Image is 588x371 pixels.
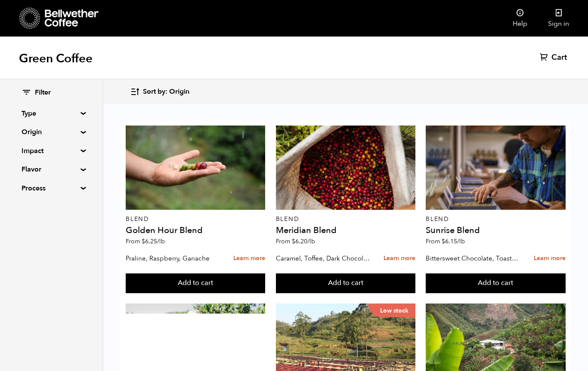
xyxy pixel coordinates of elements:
[276,252,371,265] p: Caramel, Toffee, Dark Chocolate
[426,226,565,235] h4: Sunrise Blend
[276,273,415,293] button: Add to cart
[276,226,415,235] h4: Meridian Blend
[157,237,165,245] span: /lb
[384,249,415,268] a: Learn more
[426,252,520,265] p: Bittersweet Chocolate, Toasted Marshmallow, Candied Orange, Praline
[368,304,415,317] p: Low stock
[22,164,81,175] summary: Flavor
[426,237,465,245] span: From
[551,52,567,63] span: Cart
[442,237,445,245] span: $
[307,237,315,245] span: /lb
[426,216,565,222] p: Blend
[457,237,465,245] span: /lb
[233,249,265,268] a: Learn more
[22,108,81,119] summary: Type
[292,237,295,245] span: $
[126,226,265,235] h4: Golden Hour Blend
[19,51,93,66] h1: Green Coffee
[276,216,415,222] p: Blend
[142,237,165,245] bdi: 6.25
[126,252,220,265] p: Praline, Raspberry, Ganache
[292,237,315,245] bdi: 6.20
[126,273,265,293] button: Add to cart
[22,127,81,137] summary: Origin
[276,237,315,245] span: From
[35,88,51,98] span: Filter
[143,87,189,97] span: Sort by: Origin
[22,183,81,193] summary: Process
[126,216,265,222] p: Blend
[534,249,566,268] a: Learn more
[142,237,145,245] span: $
[426,273,565,293] button: Add to cart
[22,146,81,156] summary: Impact
[130,82,189,102] button: Sort by: Origin
[540,52,569,63] a: Cart
[442,237,465,245] bdi: 6.15
[126,237,165,245] span: From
